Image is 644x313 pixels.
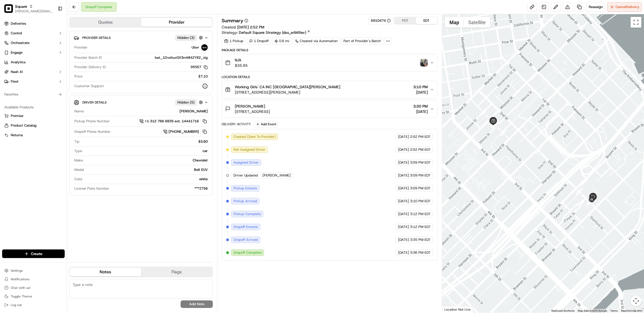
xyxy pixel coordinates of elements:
a: Terms (opens in new tab) [610,309,618,312]
span: bat_1DvehuxGX3mMl4ZY82_zig [155,55,208,60]
a: Default Square Strategy (dss_eAMXev) [239,30,310,35]
div: Start new chat [18,51,88,57]
button: Keyboard shortcuts [551,309,575,313]
button: Chat with us! [2,284,65,292]
span: 3:12 PM EDT [410,224,431,229]
div: 7 [500,129,507,136]
button: Reassign [586,2,605,12]
div: 13 [586,199,593,206]
span: 2:52 PM EDT [410,147,431,152]
div: Location Details [222,75,438,79]
img: 1736555255976-a54dd68f-1ca7-489b-9aae-adbdc363a1c4 [5,51,15,61]
button: Show satellite imagery [464,17,490,28]
button: Log out [2,301,65,309]
span: 3:09 PM EDT [410,186,431,191]
button: EDT [416,17,437,24]
span: Dropoff Enroute [233,224,258,229]
span: Price [74,74,82,79]
div: 1 [480,109,487,116]
span: Control [11,31,22,36]
span: Settings [11,268,23,273]
span: Working Girls' CA INC [GEOGRAPHIC_DATA][PERSON_NAME] [235,84,340,90]
span: $7.10 [198,74,208,79]
div: 📗 [5,78,10,83]
span: Knowledge Base [11,78,41,83]
span: [DATE] [413,109,428,114]
img: Square [4,4,13,13]
a: Report a map error [621,309,642,312]
span: [DATE] [413,90,428,95]
button: 95567 [191,65,208,69]
span: Dropoff Complete [233,250,262,255]
div: Location Not Live [442,306,473,313]
div: Strategy: [222,30,310,35]
div: Favorites [2,90,65,99]
button: N/A$35.95photo_proof_of_delivery image [222,54,437,71]
span: 3:10 PM [413,84,428,90]
a: 📗Knowledge Base [3,76,43,85]
img: Nash [5,5,16,16]
p: Welcome 👋 [5,21,98,30]
div: 8 [535,147,542,154]
span: [DATE] [398,186,409,191]
span: 3:10 PM EDT [410,199,431,204]
span: [DATE] [398,173,409,178]
a: +1 312 766 6835 ext. 14441716 [139,118,208,124]
span: [DATE] [398,224,409,229]
div: Delivery Activity [222,122,251,126]
a: Promise [4,113,63,118]
span: Promise [11,113,23,118]
span: Pylon [53,91,65,95]
span: Name [74,109,84,114]
span: Pickup Phone Number [74,119,110,124]
div: 10 [576,188,583,195]
span: Provider Details [82,36,111,40]
span: [DATE] [398,134,409,139]
button: Promise [2,112,65,120]
span: Hidden ( 3 ) [177,35,195,40]
div: 1 Pickup [222,37,246,45]
div: 9 [577,200,584,207]
div: 💻 [45,78,50,83]
span: 3:36 PM EDT [410,250,431,255]
span: Dropoff Arrived [233,237,258,242]
span: Model [74,167,84,172]
button: Settings [2,267,65,274]
input: Got a question? Start typing here... [14,35,97,40]
a: Open this area in Google Maps (opens a new window) [444,306,461,313]
button: Working Girls' CA INC [GEOGRAPHIC_DATA][PERSON_NAME][STREET_ADDRESS][PERSON_NAME]3:10 PM[DATE] [222,81,437,98]
button: Engage [2,48,65,57]
button: Nash AI [2,68,65,76]
span: [PHONE_NUMBER] [169,129,199,134]
span: Log out [11,303,22,307]
button: Fleet [2,77,65,86]
img: Google [444,306,461,313]
span: [DATE] [398,250,409,255]
div: 12 [581,178,588,185]
span: Customer Support [74,84,104,89]
button: Driver DetailsHidden (5) [74,98,208,107]
div: [PERSON_NAME] [86,109,208,114]
button: Notes [70,268,141,276]
a: Created via Automation [293,37,340,45]
span: Create [31,251,42,256]
span: Hidden ( 5 ) [177,100,195,105]
button: Provider [141,18,213,27]
div: 11 [580,179,587,186]
h3: Summary [222,18,243,23]
div: 1 Dropoff [247,37,271,45]
button: [PHONE_NUMBER] [163,129,208,135]
span: Map data ©2025 Google [578,309,607,312]
button: Orchestrate [2,39,65,47]
button: Returns [2,131,65,139]
span: [DATE] [398,212,409,216]
span: Uber [192,45,199,50]
span: 2:52 PM EDT [410,134,431,139]
div: 6 [491,120,498,127]
button: photo_proof_of_delivery image [420,59,428,67]
span: Pickup Complete [233,212,261,216]
span: Returns [11,133,23,138]
span: [DATE] [398,160,409,165]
